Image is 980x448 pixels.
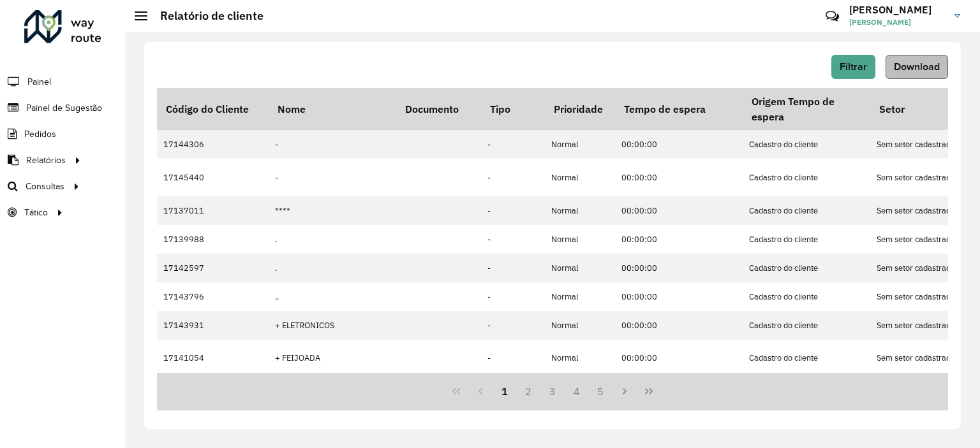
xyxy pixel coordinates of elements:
span: Painel [27,75,51,89]
span: Download [894,61,940,72]
button: 5 [589,379,613,403]
td: 00:00:00 [615,254,743,282]
span: Filtrar [840,61,867,72]
td: Normal [545,130,615,159]
td: 00:00:00 [615,196,743,225]
td: 00:00:00 [615,130,743,159]
td: 00:00:00 [615,159,743,196]
th: Tipo [481,88,545,130]
td: - [481,159,545,196]
td: Normal [545,196,615,225]
td: Normal [545,254,615,282]
td: 17143796 [157,282,269,311]
td: - [481,225,545,254]
td: - [481,196,545,225]
td: Cadastro do cliente [743,282,870,311]
th: Origem Tempo de espera [743,88,870,130]
td: Cadastro do cliente [743,225,870,254]
td: Normal [545,225,615,254]
td: Cadastro do cliente [743,340,870,377]
th: Documento [396,88,481,130]
button: Filtrar [831,55,875,79]
span: Painel de Sugestão [26,101,102,115]
td: 17137011 [157,196,269,225]
td: Cadastro do cliente [743,196,870,225]
a: Contato Rápido [819,3,846,30]
td: 00:00:00 [615,225,743,254]
td: Normal [545,340,615,377]
button: Last Page [637,379,661,403]
td: - [481,254,545,282]
td: 17142597 [157,254,269,282]
button: Next Page [612,379,637,403]
td: - [481,282,545,311]
td: Cadastro do cliente [743,311,870,340]
span: Tático [24,206,48,219]
td: Cadastro do cliente [743,130,870,159]
th: Prioridade [545,88,615,130]
span: [PERSON_NAME] [849,17,945,28]
td: - [481,130,545,159]
td: Cadastro do cliente [743,254,870,282]
td: 00:00:00 [615,282,743,311]
h3: [PERSON_NAME] [849,4,945,16]
button: 2 [516,379,540,403]
td: 17143931 [157,311,269,340]
td: .. [269,282,396,311]
h2: Relatório de cliente [147,9,264,23]
td: - [269,130,396,159]
th: Tempo de espera [615,88,743,130]
td: Cadastro do cliente [743,159,870,196]
span: Relatórios [26,154,66,167]
td: 17139988 [157,225,269,254]
td: 17145440 [157,159,269,196]
th: Nome [269,88,396,130]
td: - [269,159,396,196]
td: Normal [545,311,615,340]
td: 17144306 [157,130,269,159]
td: 00:00:00 [615,340,743,377]
button: 4 [565,379,589,403]
th: Código do Cliente [157,88,269,130]
td: Normal [545,159,615,196]
td: 00:00:00 [615,311,743,340]
span: Consultas [26,180,64,193]
td: - [481,340,545,377]
button: Download [886,55,948,79]
td: + FEIJOADA [269,340,396,377]
td: 17141054 [157,340,269,377]
span: Pedidos [24,127,56,141]
td: . [269,225,396,254]
td: Normal [545,282,615,311]
td: + ELETRONICOS [269,311,396,340]
td: - [481,311,545,340]
button: 1 [493,379,517,403]
button: 3 [540,379,565,403]
td: . [269,254,396,282]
